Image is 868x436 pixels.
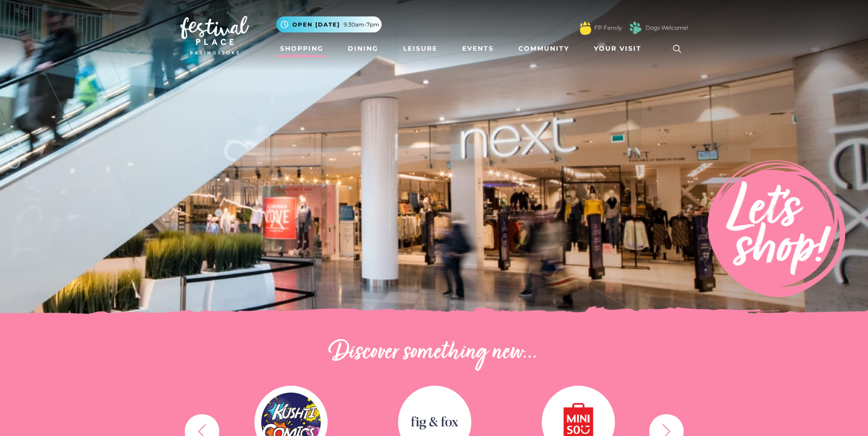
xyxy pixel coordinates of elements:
h2: Discover something new... [180,338,688,367]
button: Open [DATE] 9.30am-7pm [276,16,382,32]
a: Leisure [399,40,441,57]
a: Dining [344,40,382,57]
span: 9.30am-7pm [344,21,379,29]
img: Festival Place Logo [180,16,249,54]
a: Events [458,40,497,57]
span: Your Visit [594,44,642,53]
a: Shopping [276,40,327,57]
a: FP Family [594,24,622,32]
a: Community [515,40,573,57]
span: Open [DATE] [292,21,340,29]
a: Dogs Welcome! [646,24,688,32]
a: Your Visit [590,40,650,57]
